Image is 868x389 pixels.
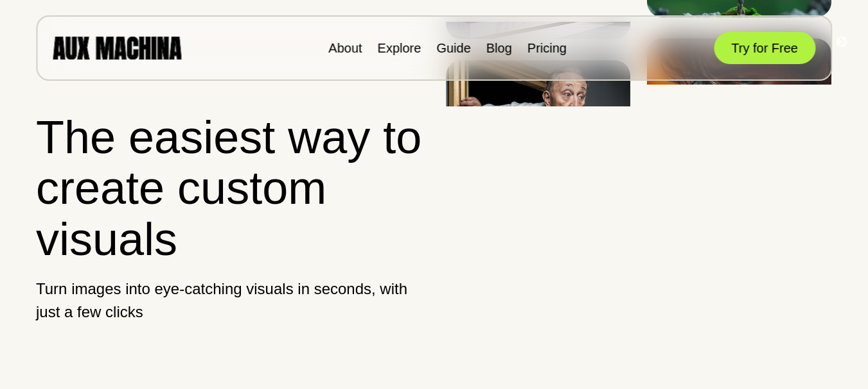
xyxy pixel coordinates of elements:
[53,37,181,59] img: AUX MACHINA
[486,41,512,55] a: Blog
[378,41,421,55] a: Explore
[714,32,815,64] button: Try for Free
[328,41,362,55] a: About
[36,112,423,265] h1: The easiest way to create custom visuals
[527,41,567,55] a: Pricing
[436,41,470,55] a: Guide
[36,277,423,324] p: Turn images into eye-catching visuals in seconds, with just a few clicks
